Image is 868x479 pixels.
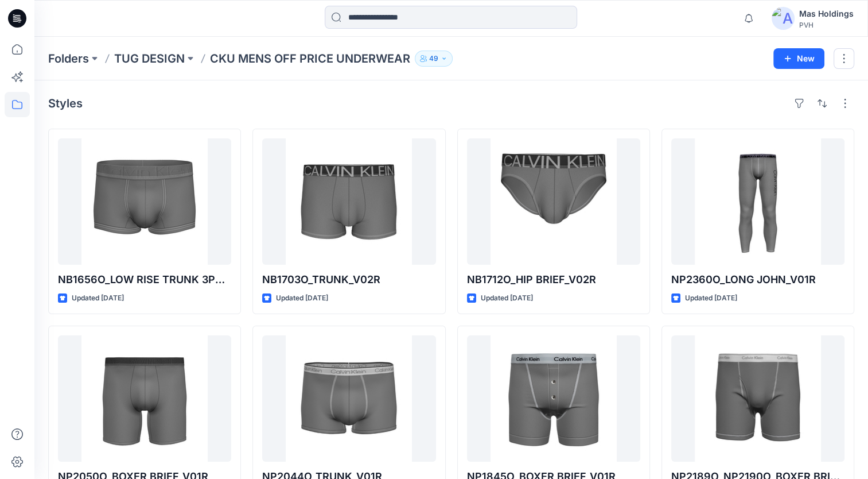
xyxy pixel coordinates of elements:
div: Mas Holdings [799,7,854,21]
a: NP2189O_NP2190O_BOXER BRIEF_V01R [671,335,844,462]
a: NB1712O_HIP BRIEF_V02R [467,138,640,265]
p: Updated [DATE] [276,292,328,304]
a: NP2360O_LONG JOHN_V01R [671,138,844,265]
p: NP2360O_LONG JOHN_V01R [671,272,844,288]
p: Updated [DATE] [685,292,737,304]
a: TUG DESIGN [114,51,185,67]
a: NP2050O_BOXER BRIEF_V01R [58,335,231,462]
h4: Styles [48,96,83,110]
a: NB1656O_LOW RISE TRUNK 3PK STEEL MICRO_V01R [58,138,231,265]
a: NP2044O_TRUNK_V01R [262,335,435,462]
img: avatar [772,7,795,30]
a: Folders [48,51,89,67]
p: CKU MENS OFF PRICE UNDERWEAR [210,51,410,67]
p: NB1656O_LOW RISE TRUNK 3PK STEEL MICRO_V01R [58,272,231,288]
a: NP1845O_BOXER BRIEF_V01R [467,335,640,462]
p: Updated [DATE] [481,292,533,304]
button: New [773,48,824,69]
button: 49 [415,51,453,67]
a: NB1703O_TRUNK_V02R [262,138,435,265]
p: NB1703O_TRUNK_V02R [262,272,435,288]
p: 49 [429,52,438,65]
p: NB1712O_HIP BRIEF_V02R [467,272,640,288]
div: PVH [799,21,854,29]
p: Updated [DATE] [72,292,124,304]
